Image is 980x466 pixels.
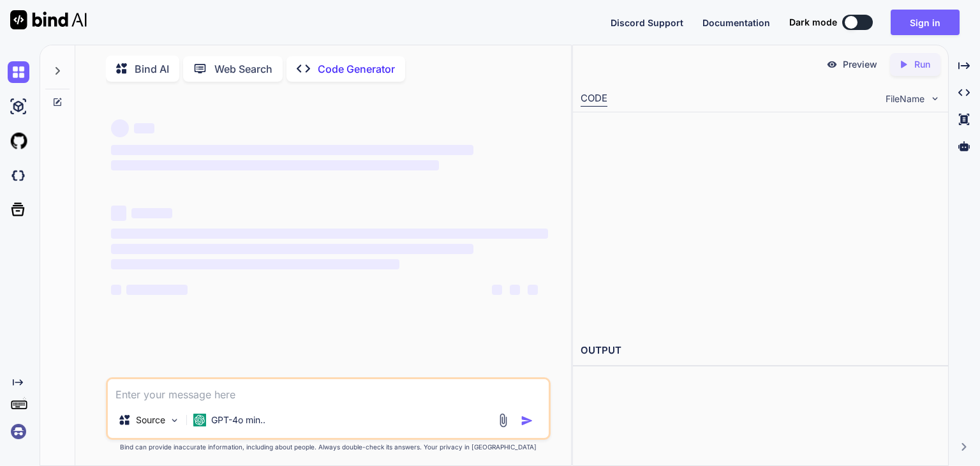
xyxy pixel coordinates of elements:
[111,145,474,155] span: ‌
[611,16,683,29] button: Discord Support
[8,130,29,152] img: githubLight
[573,336,948,366] h2: OUTPUT
[8,421,29,442] img: signin
[193,414,206,426] img: GPT-4o mini
[886,93,924,105] span: FileName
[826,59,838,70] img: preview
[914,58,930,71] p: Run
[169,415,180,426] img: Pick Models
[492,285,502,295] span: ‌
[8,165,29,186] img: darkCloudIdeIcon
[134,123,154,133] span: ‌
[702,16,770,29] button: Documentation
[8,96,29,117] img: ai-studio
[891,10,960,35] button: Sign in
[111,119,129,137] span: ‌
[111,259,399,269] span: ‌
[106,442,551,452] p: Bind can provide inaccurate information, including about people. Always double-check its answers....
[126,285,188,295] span: ‌
[510,285,520,295] span: ‌
[789,16,837,29] span: Dark mode
[496,413,510,428] img: attachment
[8,61,29,83] img: chat
[528,285,538,295] span: ‌
[702,17,770,28] span: Documentation
[111,244,474,254] span: ‌
[843,58,877,71] p: Preview
[131,208,172,218] span: ‌
[111,160,439,170] span: ‌
[214,61,272,77] p: Web Search
[111,206,126,221] span: ‌
[10,10,87,29] img: Bind AI
[581,91,607,107] div: CODE
[930,93,940,104] img: chevron down
[318,61,395,77] p: Code Generator
[211,414,265,426] p: GPT-4o min..
[136,414,165,426] p: Source
[611,17,683,28] span: Discord Support
[111,229,548,239] span: ‌
[135,61,169,77] p: Bind AI
[521,414,533,427] img: icon
[111,285,121,295] span: ‌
